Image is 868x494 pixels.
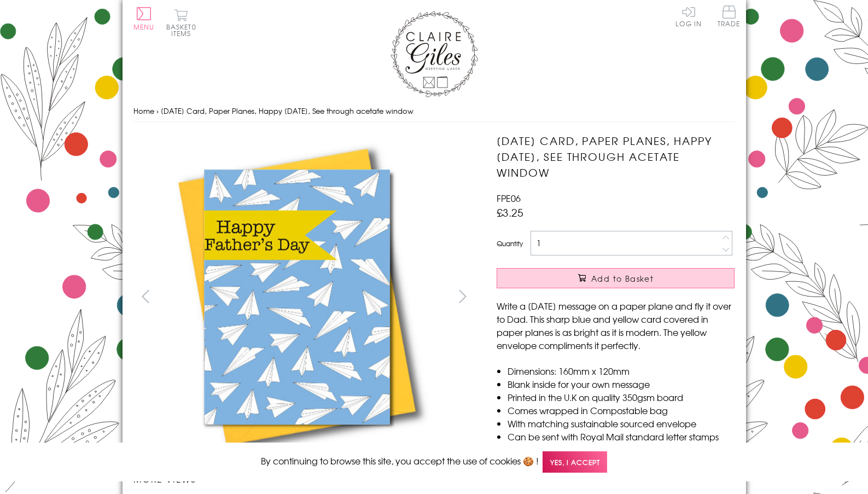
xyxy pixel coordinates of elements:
img: Father's Day Card, Paper Planes, Happy Father's Day, See through acetate window [133,133,461,461]
span: Trade [718,5,741,27]
p: Write a [DATE] message on a paper plane and fly it over to Dad. This sharp blue and yellow card c... [497,299,735,352]
button: next [450,284,475,309]
button: Menu [133,7,155,30]
span: Yes, I accept [543,451,607,473]
span: 0 items [171,22,196,38]
li: Comes wrapped in Compostable bag [508,404,735,417]
span: › [156,106,159,116]
h1: [DATE] Card, Paper Planes, Happy [DATE], See through acetate window [497,133,735,180]
li: Dimensions: 160mm x 120mm [508,364,735,377]
button: Add to Basket [497,268,735,288]
span: Add to Basket [591,273,654,284]
nav: breadcrumbs [133,100,735,123]
li: Blank inside for your own message [508,377,735,391]
span: Menu [133,22,155,32]
a: Trade [718,5,741,29]
span: [DATE] Card, Paper Planes, Happy [DATE], See through acetate window [161,106,413,116]
span: £3.25 [497,205,523,220]
img: Claire Giles Greetings Cards [391,11,478,97]
button: Basket0 items [166,9,196,37]
img: Father's Day Card, Paper Planes, Happy Father's Day, See through acetate window [475,133,803,461]
li: Printed in the U.K on quality 350gsm board [508,391,735,404]
span: FPE06 [497,191,521,205]
a: Log In [675,5,702,27]
label: Quantity [497,239,523,248]
button: prev [133,284,158,309]
li: With matching sustainable sourced envelope [508,417,735,430]
a: Home [133,106,154,116]
li: Can be sent with Royal Mail standard letter stamps [508,430,735,443]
